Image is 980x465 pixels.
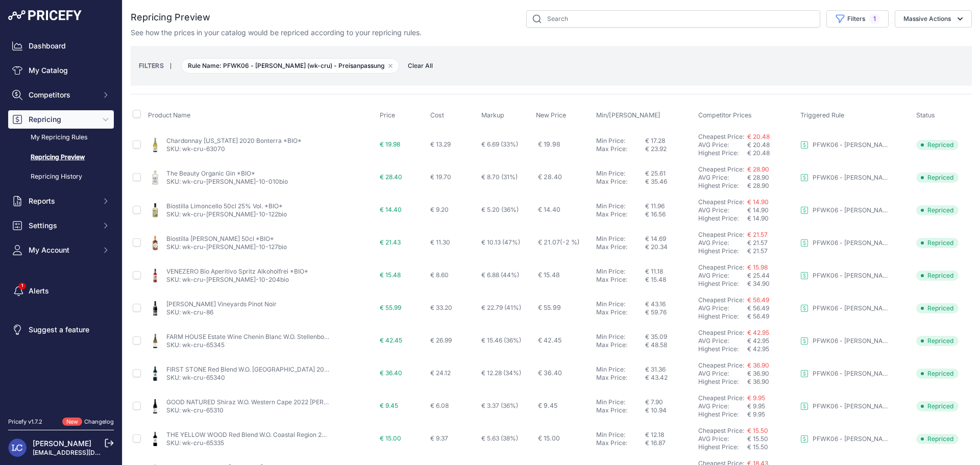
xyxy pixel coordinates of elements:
[481,336,521,344] span: € 15.46 (36%)
[813,402,889,410] p: PFWK06 - [PERSON_NAME] (wk-cru) - Preisanpassung
[698,296,744,304] a: Cheapest Price:
[166,365,419,373] a: FIRST STONE Red Blend W.O. [GEOGRAPHIC_DATA] 2020/2021 [PERSON_NAME] *BIO*
[698,402,747,410] div: AVG Price:
[747,296,769,304] a: € 56.49
[698,111,752,119] span: Competitor Prices
[166,267,308,275] a: VENEZERO Bio Aperitivo Spritz Alkoholfrei *BIO*
[645,308,694,316] div: € 59.76
[380,111,395,119] span: Price
[380,271,401,279] span: € 15.48
[166,439,224,447] a: SKU: wk-cru-65335
[800,370,889,378] a: PFWK06 - [PERSON_NAME] (wk-cru) - Preisanpassung
[645,406,694,414] div: € 10.94
[747,394,765,402] a: € 9.95
[596,374,645,382] div: Max Price:
[430,271,449,279] span: € 8.60
[596,341,645,349] div: Max Price:
[747,361,769,369] span: € 36.90
[698,206,747,214] div: AVG Price:
[526,10,820,28] input: Search
[826,10,889,28] button: Filters1
[813,206,889,214] p: PFWK06 - [PERSON_NAME] (wk-cru) - Preisanpassung
[645,267,694,276] div: € 11.18
[166,341,225,349] a: SKU: wk-cru-65345
[747,370,796,378] div: € 36.90
[596,406,645,414] div: Max Price:
[747,133,770,140] span: € 20.48
[403,61,438,71] button: Clear All
[645,341,694,349] div: € 48.58
[166,276,289,283] a: SKU: wk-cru-[PERSON_NAME]-10-204bio
[747,443,768,451] span: € 15.50
[747,141,796,149] div: € 20.48
[747,165,769,173] span: € 28.90
[481,271,519,279] span: € 6.88 (44%)
[29,196,95,206] span: Reports
[916,401,959,411] span: Repriced
[747,410,765,418] span: € 9.95
[645,202,694,210] div: € 11.96
[698,312,739,320] a: Highest Price:
[596,137,645,145] div: Min Price:
[698,231,744,238] a: Cheapest Price:
[747,206,796,214] div: € 14.90
[131,28,422,38] p: See how the prices in your catalog would be repriced according to your repricing rules.
[698,394,744,402] a: Cheapest Price:
[698,280,739,287] a: Highest Price:
[645,145,694,153] div: € 23.92
[181,58,399,74] span: Rule Name: PFWK06 - [PERSON_NAME] (wk-cru) - Preisanpassung
[481,111,504,119] span: Markup
[596,210,645,218] div: Max Price:
[747,304,796,312] div: € 56.49
[747,402,796,410] div: € 9.95
[916,205,959,215] span: Repriced
[800,141,889,149] a: PFWK06 - [PERSON_NAME] (wk-cru) - Preisanpassung
[800,111,844,119] span: Triggered Rule
[698,329,744,336] a: Cheapest Price:
[747,337,796,345] div: € 42.95
[430,336,452,344] span: € 26.99
[698,239,747,247] div: AVG Price:
[8,241,114,259] button: My Account
[430,434,448,442] span: € 9.37
[747,198,769,206] a: € 14.90
[596,169,645,178] div: Min Price:
[698,337,747,345] div: AVG Price:
[645,365,694,374] div: € 31.36
[430,238,450,246] span: € 11.30
[747,239,796,247] div: € 21.57
[560,238,580,246] span: (-2 %)
[645,300,694,308] div: € 43.16
[698,247,739,255] a: Highest Price:
[538,206,560,213] span: € 14.40
[698,361,744,369] a: Cheapest Price:
[800,402,889,410] a: PFWK06 - [PERSON_NAME] (wk-cru) - Preisanpassung
[916,173,959,183] span: Repriced
[813,239,889,247] p: PFWK06 - [PERSON_NAME] (wk-cru) - Preisanpassung
[596,431,645,439] div: Min Price:
[698,443,739,451] a: Highest Price:
[481,304,521,311] span: € 22.79 (41%)
[813,337,889,345] p: PFWK06 - [PERSON_NAME] (wk-cru) - Preisanpassung
[8,216,114,235] button: Settings
[538,434,560,442] span: € 15.00
[747,280,770,287] span: € 34.90
[800,435,889,443] a: PFWK06 - [PERSON_NAME] (wk-cru) - Preisanpassung
[747,231,768,238] span: € 21.57
[698,198,744,206] a: Cheapest Price:
[596,439,645,447] div: Max Price:
[698,182,739,189] a: Highest Price:
[645,439,694,447] div: € 16.87
[747,174,796,182] div: € 28.90
[596,243,645,251] div: Max Price:
[481,369,521,377] span: € 12.28 (34%)
[538,238,580,246] span: € 21.07
[380,238,401,246] span: € 21.43
[8,110,114,129] button: Repricing
[166,178,288,185] a: SKU: wk-cru-[PERSON_NAME]-10-010bio
[747,263,768,271] span: € 15.98
[596,333,645,341] div: Min Price:
[8,321,114,339] a: Suggest a feature
[698,304,747,312] div: AVG Price:
[800,272,889,280] a: PFWK06 - [PERSON_NAME] (wk-cru) - Preisanpassung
